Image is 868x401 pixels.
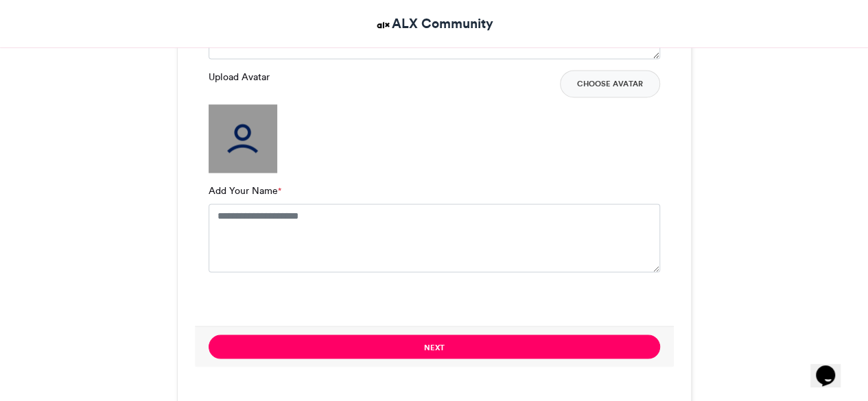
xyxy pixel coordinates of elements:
label: Upload Avatar [209,70,270,84]
iframe: chat widget [810,346,854,387]
img: user_filled.png [209,104,277,173]
label: Add Your Name [209,184,281,198]
a: ALX Community [375,14,493,34]
button: Next [209,335,660,359]
button: Choose Avatar [560,70,660,97]
img: ALX Community [375,16,392,34]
